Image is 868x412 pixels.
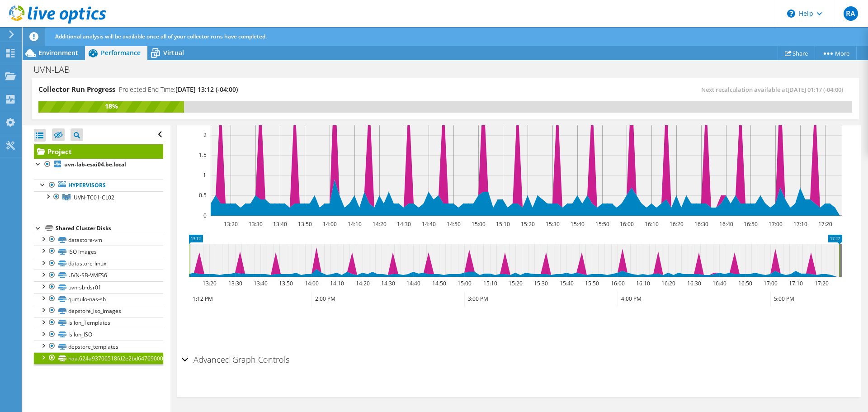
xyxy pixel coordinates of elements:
[175,85,238,94] span: [DATE] 13:12 (-04:00)
[55,33,267,40] span: Additional analysis will be available once all of your collector runs have completed.
[381,279,395,287] text: 14:30
[818,220,832,228] text: 17:20
[694,220,708,228] text: 16:30
[34,317,163,329] a: Isilon_Templates
[844,6,858,21] span: RA
[787,9,795,18] svg: \n
[778,46,815,60] a: Share
[305,279,319,287] text: 14:00
[397,220,411,228] text: 14:30
[585,279,599,287] text: 15:50
[330,279,344,287] text: 14:10
[38,48,78,57] span: Environment
[182,350,289,369] h2: Advanced Graph Controls
[56,223,163,234] div: Shared Cluster Disks
[323,220,337,228] text: 14:00
[101,48,141,57] span: Performance
[356,279,370,287] text: 14:20
[163,48,184,57] span: Virtual
[34,144,163,159] a: Project
[701,85,848,94] span: Next recalculation available at
[509,279,523,287] text: 15:20
[744,220,758,228] text: 16:50
[422,220,436,228] text: 14:40
[228,279,242,287] text: 13:30
[483,279,497,287] text: 15:10
[298,220,312,228] text: 13:50
[348,220,362,228] text: 14:10
[34,234,163,246] a: datastore-vm
[34,270,163,281] a: UVN-SB-VMFS6
[249,220,263,228] text: 13:30
[64,161,126,168] b: uvn-lab-esxi04.be.local
[815,279,829,287] text: 17:20
[119,85,238,95] h4: Projected End Time:
[719,220,733,228] text: 16:40
[472,220,486,228] text: 15:00
[521,220,535,228] text: 15:20
[199,191,207,199] text: 0.5
[406,279,420,287] text: 14:40
[661,279,675,287] text: 16:20
[203,212,207,219] text: 0
[74,194,114,201] span: UVN-TC01-CL02
[432,279,446,287] text: 14:50
[670,220,684,228] text: 16:20
[34,191,163,203] a: UVN-TC01-CL02
[620,220,634,228] text: 16:00
[29,65,84,75] h1: UVN-LAB
[34,305,163,317] a: depstore_iso_images
[34,329,163,341] a: Isilon_ISO
[496,220,510,228] text: 15:10
[34,341,163,352] a: depstore_templates
[793,220,807,228] text: 17:10
[788,85,843,94] span: [DATE] 01:17 (-04:00)
[595,220,609,228] text: 15:50
[273,220,287,228] text: 13:40
[534,279,548,287] text: 15:30
[34,281,163,293] a: uvn-sb-dsr01
[546,220,560,228] text: 15:30
[34,293,163,305] a: qumulo-nas-sb
[789,279,803,287] text: 17:10
[645,220,659,228] text: 16:10
[34,180,163,191] a: Hypervisors
[738,279,752,287] text: 16:50
[815,46,857,60] a: More
[199,151,207,159] text: 1.5
[636,279,650,287] text: 16:10
[571,220,585,228] text: 15:40
[712,279,726,287] text: 16:40
[611,279,625,287] text: 16:00
[34,159,163,170] a: uvn-lab-esxi04.be.local
[203,279,217,287] text: 13:20
[279,279,293,287] text: 13:50
[34,246,163,257] a: ISO Images
[203,171,206,179] text: 1
[34,258,163,270] a: datastore-linux
[203,131,207,139] text: 2
[34,352,163,364] a: naa.624a93706518fd2e2bd6476900014f84
[373,220,387,228] text: 14:20
[254,279,268,287] text: 13:40
[458,279,472,287] text: 15:00
[764,279,778,287] text: 17:00
[769,220,783,228] text: 17:00
[560,279,574,287] text: 15:40
[38,101,184,111] div: 18%
[447,220,461,228] text: 14:50
[687,279,701,287] text: 16:30
[224,220,238,228] text: 13:20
